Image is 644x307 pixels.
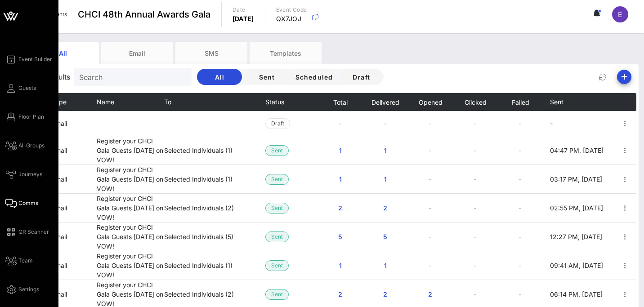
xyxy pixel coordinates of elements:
span: 2 [423,290,438,298]
button: Delivered [371,93,399,111]
span: Sent [271,174,283,184]
span: Scheduled [295,73,333,81]
span: 1 [378,262,393,269]
span: 2 [333,204,348,212]
button: 1 [326,142,355,159]
span: Sent [550,98,563,106]
span: Draft [346,73,376,81]
div: SMS [175,42,247,64]
span: Opened [418,98,443,106]
span: 02:55 PM, [DATE] [550,204,603,212]
span: Floor Plan [18,113,44,121]
td: Register your CHCI Gala Guests [DATE] on VOW! [97,251,164,280]
span: QR Scanner [18,228,49,236]
button: Failed [511,93,529,111]
div: All [27,42,99,64]
span: Settings [18,285,39,294]
span: Status [265,98,284,106]
span: Sent [271,232,283,242]
p: [DATE] [233,14,254,23]
span: Comms [18,199,38,207]
button: 1 [371,258,400,274]
td: email [52,136,97,165]
span: Sent [271,146,283,156]
span: 1 [378,147,393,154]
th: Delivered [363,93,408,111]
td: Register your CHCI Gala Guests [DATE] on VOW! [97,194,164,222]
th: Sent [550,93,606,111]
span: 1 [378,175,393,183]
span: 2 [333,290,348,298]
span: Guests [18,84,36,92]
span: 1 [333,147,348,154]
button: Scheduled [291,69,336,85]
span: Team [18,257,33,265]
span: 2 [378,204,393,212]
span: - [550,120,553,127]
span: Total [333,98,348,106]
span: Sent [271,261,283,271]
span: All Groups [18,142,45,150]
th: Type [52,93,97,111]
td: email [52,111,97,136]
span: Name [97,98,114,106]
p: Event Code [276,5,307,14]
span: CHCI 48th Annual Awards Gala [78,8,210,21]
th: Status [265,93,310,111]
span: 2 [378,290,393,298]
button: 1 [371,142,400,159]
span: 1 [333,262,348,269]
th: Opened [408,93,453,111]
td: email [52,251,97,280]
div: E [612,6,628,22]
button: 5 [371,229,400,245]
span: Sent [251,73,282,81]
span: 03:17 PM, [DATE] [550,175,602,183]
button: Clicked [464,93,487,111]
td: Selected Individuals (2) [164,194,265,222]
button: 1 [371,171,400,187]
button: 2 [371,200,400,216]
span: 04:47 PM, [DATE] [550,147,604,154]
a: QR Scanner [5,227,49,237]
td: email [52,194,97,222]
button: Sent [244,69,289,85]
button: Draft [339,69,384,85]
td: Register your CHCI Gala Guests [DATE] on VOW! [97,136,164,165]
span: 1 [333,175,348,183]
th: Clicked [453,93,498,111]
span: Delivered [371,98,399,106]
span: Clicked [464,98,487,106]
td: Register your CHCI Gala Guests [DATE] on VOW! [97,222,164,251]
span: Sent [271,289,283,299]
span: 5 [378,233,393,240]
span: Failed [511,98,529,106]
a: Settings [5,284,39,295]
button: 2 [326,200,355,216]
span: 12:27 PM, [DATE] [550,233,602,240]
span: Type [52,98,67,106]
td: Selected Individuals (1) [164,136,265,165]
span: E [618,10,622,19]
button: 2 [416,286,445,303]
button: 2 [371,286,400,303]
span: 5 [333,233,348,240]
td: Register your CHCI Gala Guests [DATE] on VOW! [97,165,164,194]
button: 1 [326,258,355,274]
button: All [197,69,242,85]
div: Email [101,42,173,64]
button: 5 [326,229,355,245]
td: Selected Individuals (1) [164,165,265,194]
span: All [204,73,235,81]
span: 09:41 AM, [DATE] [550,262,603,269]
button: 1 [326,171,355,187]
button: 2 [326,286,355,303]
span: Draft [271,119,284,129]
a: Event Builder [5,54,52,65]
button: Total [333,93,348,111]
th: To [164,93,265,111]
a: Floor Plan [5,111,44,122]
a: Guests [5,83,36,93]
a: Journeys [5,169,42,180]
td: email [52,165,97,194]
